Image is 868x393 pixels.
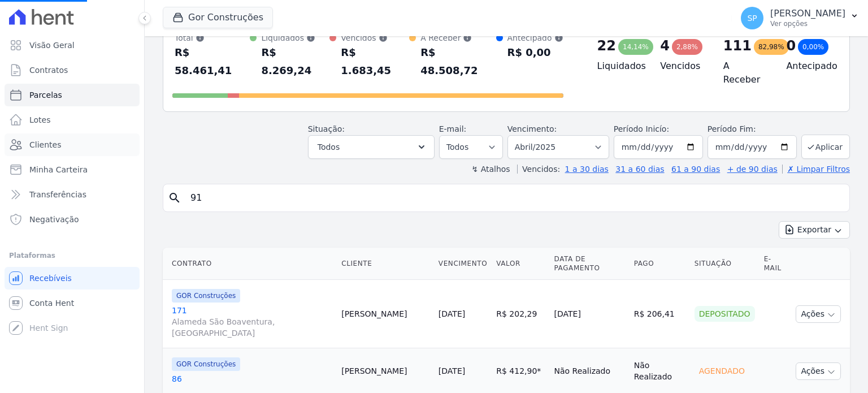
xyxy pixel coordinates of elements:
[5,84,140,106] a: Parcelas
[5,133,140,156] a: Clientes
[308,135,435,159] button: Todos
[732,2,868,34] button: SP [PERSON_NAME] Ver opções
[341,44,409,80] div: R$ 1.683,45
[754,39,789,55] div: 82,98%
[439,366,465,375] a: [DATE]
[29,164,88,175] span: Minha Carteira
[5,109,140,131] a: Lotes
[723,59,769,87] h4: A Receber
[517,165,560,174] label: Vencidos:
[261,32,329,44] div: Liquidados
[630,280,690,348] td: R$ 206,41
[660,59,705,73] h4: Vencidos
[9,249,135,262] div: Plataformas
[786,59,831,73] h4: Antecipado
[759,248,792,280] th: E-mail
[163,248,337,280] th: Contrato
[614,124,669,133] label: Período Inicío:
[492,248,549,280] th: Valor
[695,363,749,379] div: Agendado
[615,165,664,174] a: 31 a 60 dias
[29,139,61,150] span: Clientes
[439,124,467,133] label: E-mail:
[727,165,778,174] a: + de 90 dias
[671,165,720,174] a: 61 a 90 dias
[184,187,845,209] input: Buscar por nome do lote ou do cliente
[471,165,510,174] label: ↯ Atalhos
[786,37,796,55] div: 0
[796,305,841,323] button: Ações
[5,267,140,290] a: Recebíveis
[172,373,332,385] a: 86
[550,280,630,348] td: [DATE]
[5,208,140,231] a: Negativação
[172,305,332,339] a: 171Alameda São Boaventura, [GEOGRAPHIC_DATA]
[172,316,332,339] span: Alameda São Boaventura, [GEOGRAPHIC_DATA]
[172,357,240,371] span: GOR Construções
[172,289,240,303] span: GOR Construções
[630,248,690,280] th: Pago
[597,59,643,73] h4: Liquidados
[507,124,557,133] label: Vencimento:
[796,362,841,380] button: Ações
[163,7,273,28] button: Gor Construções
[318,140,340,154] span: Todos
[779,221,850,239] button: Exportar
[597,37,616,55] div: 22
[168,191,181,205] i: search
[565,165,609,174] a: 1 a 30 dias
[672,39,702,55] div: 2,88%
[5,158,140,181] a: Minha Carteira
[420,32,496,44] div: A Receber
[708,123,797,135] label: Período Fim:
[175,32,250,44] div: Total
[5,183,140,206] a: Transferências
[29,64,68,76] span: Contratos
[5,34,140,57] a: Visão Geral
[439,309,465,318] a: [DATE]
[690,248,759,280] th: Situação
[5,292,140,314] a: Conta Hent
[507,32,563,44] div: Antecipado
[29,189,86,200] span: Transferências
[29,40,75,51] span: Visão Geral
[175,44,250,80] div: R$ 58.461,41
[261,44,329,80] div: R$ 8.269,24
[29,273,72,284] span: Recebíveis
[29,297,74,309] span: Conta Hent
[29,89,62,101] span: Parcelas
[337,280,434,348] td: [PERSON_NAME]
[723,37,752,55] div: 111
[798,39,828,55] div: 0,00%
[782,165,850,174] a: ✗ Limpar Filtros
[550,248,630,280] th: Data de Pagamento
[801,135,850,159] button: Aplicar
[29,214,79,225] span: Negativação
[492,280,549,348] td: R$ 202,29
[660,37,670,55] div: 4
[308,124,345,133] label: Situação:
[747,14,757,22] span: SP
[770,19,845,28] p: Ver opções
[434,248,492,280] th: Vencimento
[770,8,845,19] p: [PERSON_NAME]
[420,44,496,80] div: R$ 48.508,72
[695,306,755,322] div: Depositado
[337,248,434,280] th: Cliente
[5,59,140,81] a: Contratos
[341,32,409,44] div: Vencidos
[618,39,653,55] div: 14,14%
[29,114,51,126] span: Lotes
[507,44,563,62] div: R$ 0,00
